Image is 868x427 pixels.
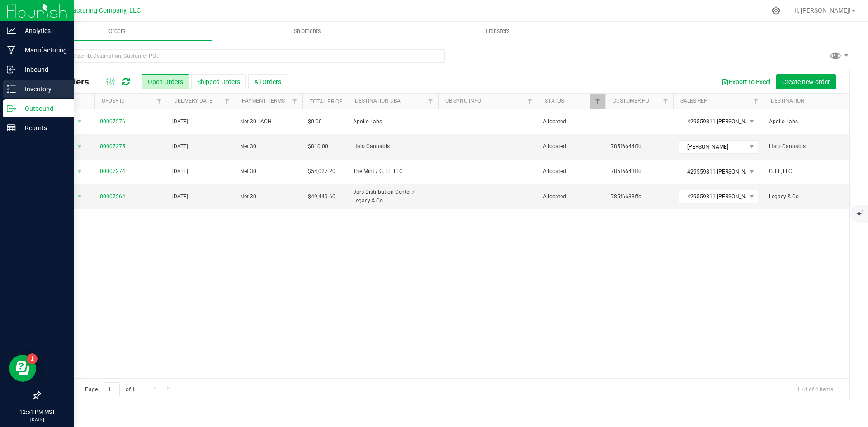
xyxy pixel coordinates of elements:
button: Create new order [776,74,836,89]
span: $0.00 [308,117,322,126]
span: 429559811 [PERSON_NAME] [679,165,746,178]
inline-svg: Inbound [7,65,16,74]
span: Net 30 [240,192,297,201]
span: Allocated [543,167,600,176]
button: Export to Excel [716,74,776,89]
a: Shipments [212,22,402,41]
inline-svg: Reports [7,123,16,132]
a: Filter [839,94,854,109]
span: Shipments [282,27,333,35]
iframe: Resource center unread badge [27,353,38,364]
span: G.T.L, LLC [769,167,849,176]
p: Inventory [16,84,70,94]
span: 1 - 4 of 4 items [790,382,840,396]
span: BB Manufacturing Company, LLC [44,7,141,14]
a: Filter [220,94,235,109]
span: [DATE] [172,117,188,126]
span: Legacy & Co [769,192,849,201]
p: 12:51 PM MST [4,408,70,416]
div: Manage settings [770,6,782,15]
a: Order ID [102,98,125,104]
a: Payment Terms [242,98,285,104]
input: Search Order ID, Destination, Customer PO... [40,49,445,63]
span: Halo Cannabis [769,142,849,151]
span: Create new order [782,78,830,85]
a: Customer PO [613,98,649,104]
p: Reports [16,122,70,133]
a: Filter [523,94,538,109]
span: The Mint / G.T.L. LLC [353,167,433,176]
p: Manufacturing [16,45,70,56]
a: Filter [152,94,167,109]
span: select [74,190,85,203]
span: Apollo Labs [769,117,849,126]
span: 429559811 [PERSON_NAME] [679,115,746,128]
a: Total Price [310,99,342,105]
span: 785f6633ffc [611,192,668,201]
a: Transfers [402,22,593,41]
span: 785f6644ffc [611,142,668,151]
span: 429559811 [PERSON_NAME] [679,190,746,203]
span: Orders [96,27,138,35]
a: QB Sync Info [445,98,481,104]
a: 00007276 [100,117,125,126]
span: Net 30 [240,167,297,176]
a: Sales Rep [680,98,708,104]
a: Orders [22,22,212,41]
span: [DATE] [172,192,188,201]
p: Inbound [16,64,70,75]
span: Apollo Labs [353,117,433,126]
span: [DATE] [172,142,188,151]
span: [DATE] [172,167,188,176]
p: Outbound [16,103,70,114]
button: All Orders [248,74,287,89]
input: 1 [104,382,120,396]
span: Hi, [PERSON_NAME]! [792,7,851,14]
inline-svg: Outbound [7,104,16,113]
inline-svg: Inventory [7,84,16,94]
span: $54,027.20 [308,167,335,176]
span: Allocated [543,142,600,151]
span: Allocated [543,192,600,201]
p: [DATE] [4,416,70,423]
a: Delivery Date [174,98,212,104]
a: Filter [658,94,673,109]
span: select [74,141,85,153]
span: Transfers [473,27,522,35]
span: select [74,165,85,178]
span: $810.00 [308,142,328,151]
button: Shipped Orders [191,74,246,89]
a: Filter [423,94,438,109]
span: 785f6643ffc [611,167,668,176]
inline-svg: Analytics [7,26,16,35]
span: Page of 1 [77,382,142,396]
span: $49,449.60 [308,192,335,201]
a: 00007264 [100,192,125,201]
span: select [74,115,85,128]
a: Filter [590,94,605,109]
span: Halo Cannabis [353,142,433,151]
button: Open Orders [142,74,189,89]
a: Status [545,98,564,104]
span: Net 30 [240,142,297,151]
span: Net 30 - ACH [240,117,297,126]
span: [PERSON_NAME] [679,141,746,153]
a: Filter [749,94,764,109]
a: 00007274 [100,167,125,176]
a: 00007275 [100,142,125,151]
span: Allocated [543,117,600,126]
inline-svg: Manufacturing [7,46,16,55]
iframe: Resource center [9,355,36,382]
a: Destination [771,98,805,104]
a: Filter [288,94,302,109]
p: Analytics [16,25,70,36]
span: Jars Distribution Center / Legacy & Co [353,188,433,205]
a: Destination DBA [355,98,401,104]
